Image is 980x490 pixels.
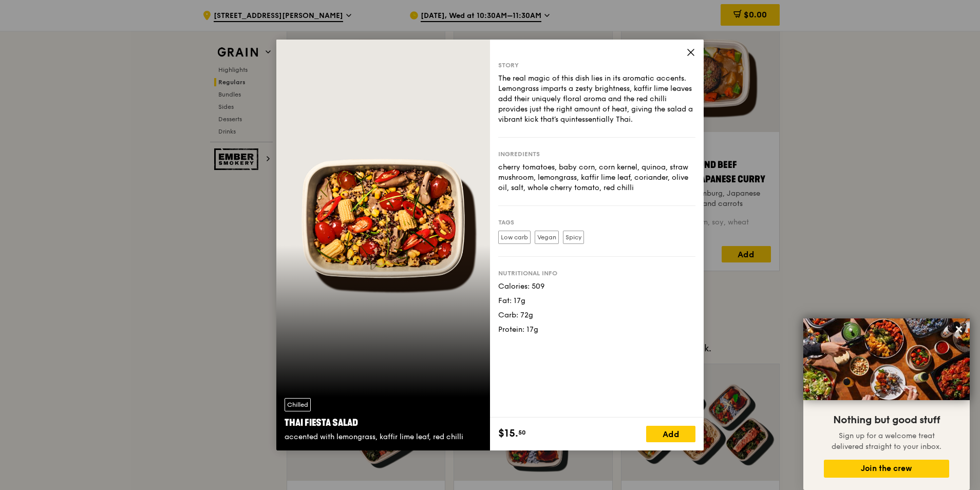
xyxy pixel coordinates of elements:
[951,321,967,337] button: Close
[285,398,311,411] div: Chilled
[498,150,695,158] div: Ingredients
[646,426,695,442] div: Add
[563,231,584,244] label: Spicy
[498,218,695,227] div: Tags
[498,281,695,292] div: Calories: 509
[498,61,695,69] div: Story
[833,414,940,426] span: Nothing but good stuff
[498,73,695,125] div: The real magic of this dish lies in its aromatic accents. Lemongrass imparts a zesty brightness, ...
[832,431,941,451] span: Sign up for a welcome treat delivered straight to your inbox.
[498,426,518,441] span: $15.
[498,162,695,193] div: cherry tomatoes, baby corn, corn kernel, quinoa, straw mushroom, lemongrass, kaffir lime leaf, co...
[285,416,482,430] div: Thai Fiesta Salad
[498,296,695,306] div: Fat: 17g
[535,231,559,244] label: Vegan
[498,325,695,335] div: Protein: 17g
[498,310,695,321] div: Carb: 72g
[518,428,526,437] span: 50
[824,460,949,478] button: Join the crew
[285,432,482,442] div: accented with lemongrass, kaffir lime leaf, red chilli
[498,269,695,277] div: Nutritional info
[803,318,970,400] img: DSC07876-Edit02-Large.jpeg
[498,231,531,244] label: Low carb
